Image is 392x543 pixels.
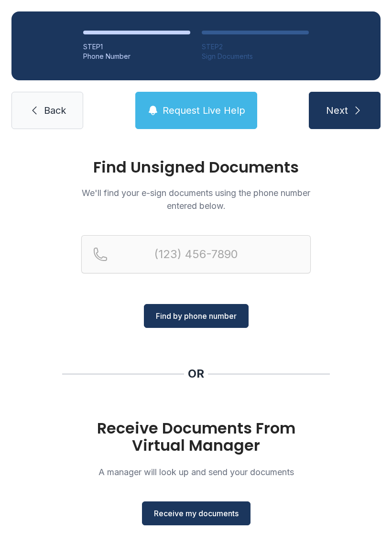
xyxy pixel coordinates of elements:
[163,104,245,117] span: Request Live Help
[81,420,311,454] h1: Receive Documents From Virtual Manager
[202,42,309,52] div: STEP 2
[83,42,190,52] div: STEP 1
[81,235,311,273] input: Reservation phone number
[188,366,204,381] div: OR
[154,508,239,519] span: Receive my documents
[83,52,190,61] div: Phone Number
[81,186,311,212] p: We'll find your e-sign documents using the phone number entered below.
[156,310,237,322] span: Find by phone number
[44,104,66,117] span: Back
[202,52,309,61] div: Sign Documents
[326,104,348,117] span: Next
[81,160,311,175] h1: Find Unsigned Documents
[81,466,311,478] p: A manager will look up and send your documents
